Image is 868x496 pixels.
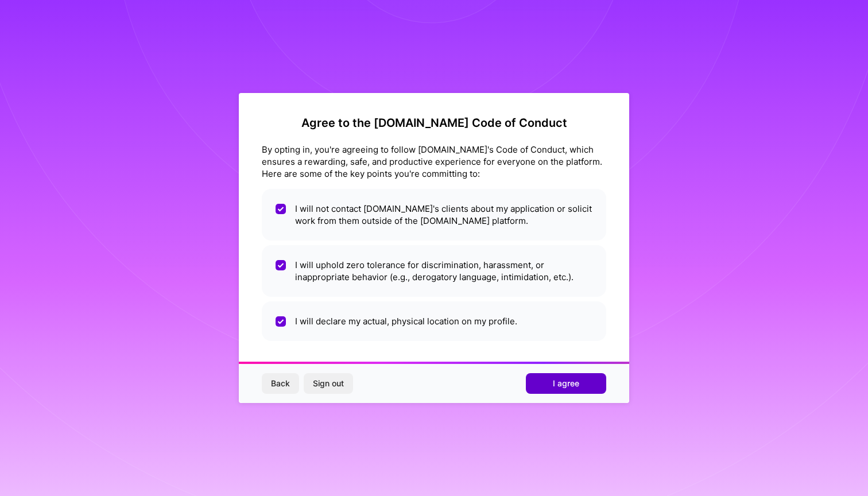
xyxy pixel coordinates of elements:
[262,373,299,394] button: Back
[313,378,344,389] span: Sign out
[262,144,606,180] div: By opting in, you're agreeing to follow [DOMAIN_NAME]'s Code of Conduct, which ensures a rewardin...
[262,301,606,341] li: I will declare my actual, physical location on my profile.
[304,373,353,394] button: Sign out
[553,378,579,389] span: I agree
[262,116,606,130] h2: Agree to the [DOMAIN_NAME] Code of Conduct
[271,378,290,389] span: Back
[262,189,606,241] li: I will not contact [DOMAIN_NAME]'s clients about my application or solicit work from them outside...
[262,245,606,297] li: I will uphold zero tolerance for discrimination, harassment, or inappropriate behavior (e.g., der...
[526,373,606,394] button: I agree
